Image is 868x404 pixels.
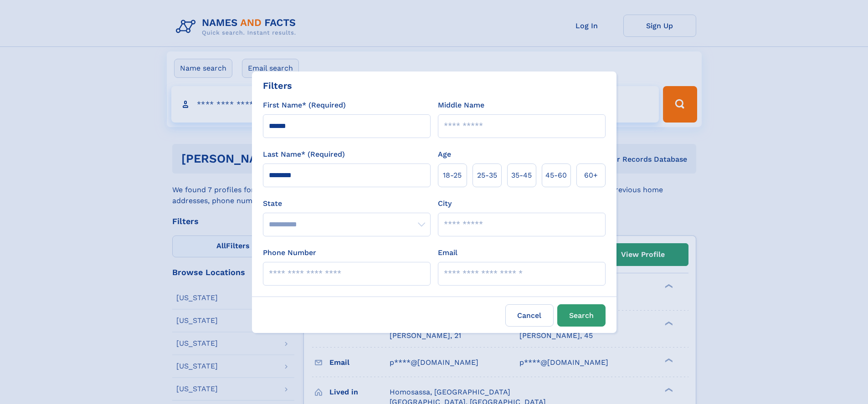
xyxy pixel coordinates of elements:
[545,170,567,181] span: 45‑60
[263,79,292,92] div: Filters
[438,149,451,160] label: Age
[511,170,532,181] span: 35‑45
[505,304,554,327] label: Cancel
[438,247,457,258] label: Email
[263,100,346,111] label: First Name* (Required)
[443,170,462,181] span: 18‑25
[584,170,598,181] span: 60+
[263,149,345,160] label: Last Name* (Required)
[263,247,316,258] label: Phone Number
[438,198,452,209] label: City
[557,304,606,327] button: Search
[438,100,484,111] label: Middle Name
[477,170,497,181] span: 25‑35
[263,198,431,209] label: State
